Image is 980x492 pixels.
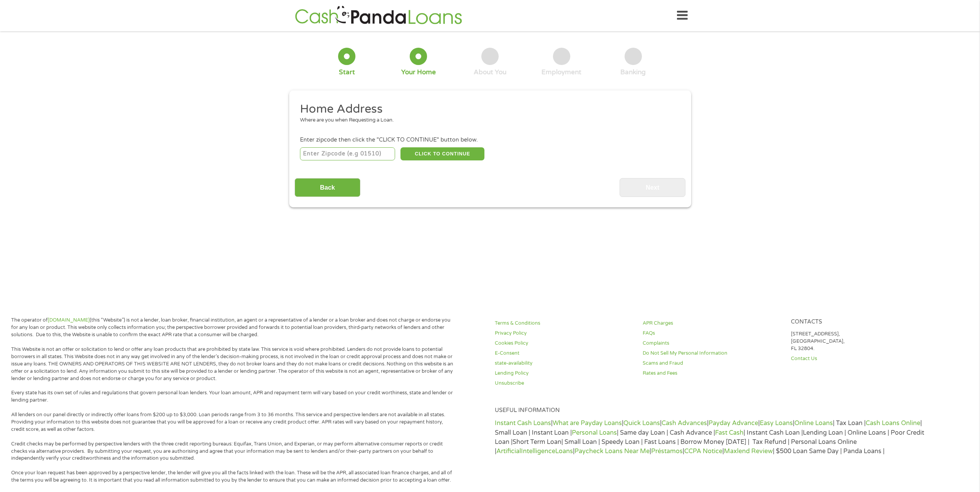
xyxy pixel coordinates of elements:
p: Credit checks may be performed by perspective lenders with the three credit reporting bureaus: Eq... [11,440,456,462]
div: Your Home [401,68,436,77]
a: Contact Us [791,355,930,362]
a: [DOMAIN_NAME] [48,317,90,323]
a: Cookies Policy [495,340,633,347]
a: Loans [555,447,573,455]
a: What are Payday Loans [553,419,622,427]
a: Easy Loans [760,419,793,427]
a: Cash Advances [662,419,707,427]
a: state-availability [495,360,633,367]
a: Scams and Fraud [643,360,781,367]
a: APR Charges [643,320,781,327]
div: Where are you when Requesting a Loan. [300,117,674,124]
a: Complaints [643,340,781,347]
a: Paycheck Loans Near Me [575,447,650,455]
a: Préstamos [651,447,683,455]
p: All lenders on our panel directly or indirectly offer loans from $200 up to $3,000. Loan periods ... [11,411,456,433]
h4: Contacts [791,319,930,326]
a: Fast Cash [715,429,744,437]
a: Personal Loans [572,429,617,437]
a: Privacy Policy [495,330,633,337]
p: [STREET_ADDRESS], [GEOGRAPHIC_DATA], FL 32804. [791,330,930,352]
h4: Useful Information [495,407,930,414]
p: Every state has its own set of rules and regulations that govern personal loan lenders. Your loan... [11,389,456,404]
a: Rates and Fees [643,370,781,377]
p: This Website is not an offer or solicitation to lend or offer any loan products that are prohibit... [11,346,456,382]
a: Quick Loans [623,419,660,427]
a: Maxlend Review [724,447,773,455]
a: Intelligence [521,447,555,455]
a: Lending Policy [495,370,633,377]
h2: Home Address [300,102,674,117]
div: Enter zipcode then click the "CLICK TO CONTINUE" button below. [300,136,680,144]
a: Terms & Conditions [495,320,633,327]
div: Banking [620,68,646,77]
a: Do Not Sell My Personal Information [643,350,781,357]
div: About You [474,68,506,77]
input: Back [295,178,360,197]
div: Employment [541,68,581,77]
a: Artificial [496,447,521,455]
button: CLICK TO CONTINUE [400,147,484,160]
a: E-Consent [495,350,633,357]
input: Next [620,178,685,197]
a: Instant Cash Loans [495,419,551,427]
img: GetLoanNow Logo [293,5,464,27]
a: Payday Advance [709,419,758,427]
a: CCPA Notice [684,447,722,455]
a: Online Loans [794,419,833,427]
p: | | | | | | | Tax Loan | | Small Loan | Instant Loan | | Same day Loan | Cash Advance | | Instant... [495,419,930,456]
input: Enter Zipcode (e.g 01510) [300,147,395,160]
p: Once your loan request has been approved by a perspective lender, the lender will give you all th... [11,469,456,484]
a: FAQs [643,330,781,337]
p: The operator of (this “Website”) is not a lender, loan broker, financial institution, an agent or... [11,317,456,339]
div: Start [339,68,355,77]
a: Cash Loans Online [866,419,920,427]
a: Unsubscribe [495,380,633,387]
